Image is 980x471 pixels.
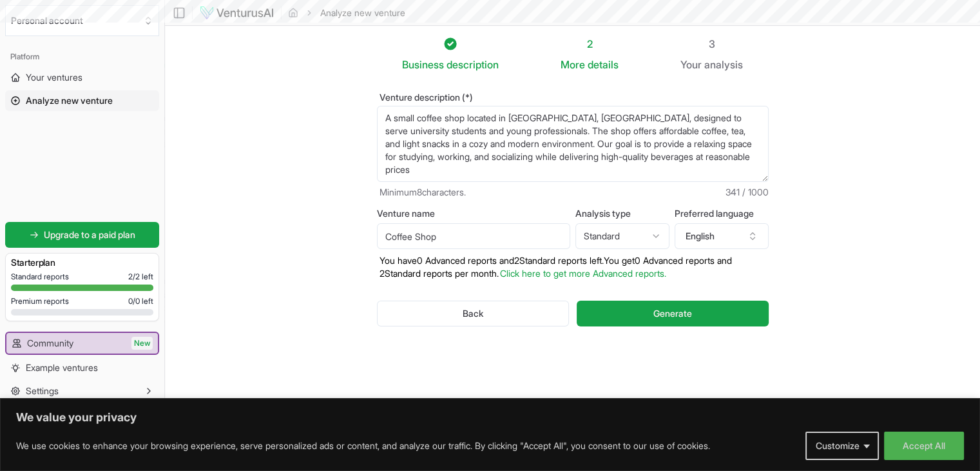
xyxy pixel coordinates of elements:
[16,410,964,425] p: We value your privacy
[16,438,710,454] p: We use cookies to enhance your browsing experience, serve personalized ads or content, and analyz...
[26,94,113,107] span: Analyze new venture
[653,307,692,320] span: Generate
[26,71,82,84] span: Your ventures
[11,256,153,269] h3: Starter plan
[5,381,159,401] button: Settings
[380,186,466,199] span: Minimum 8 characters.
[26,385,59,397] span: Settings
[131,337,153,350] span: New
[27,337,73,350] span: Community
[11,296,69,306] span: Premium reports
[128,272,153,282] span: 2 / 2 left
[447,58,499,71] span: description
[5,67,159,88] a: Your ventures
[675,209,769,218] label: Preferred language
[6,333,158,354] a: CommunityNew
[5,46,159,67] div: Platform
[44,228,135,241] span: Upgrade to a paid plan
[500,268,666,279] a: Click here to get more Advanced reports.
[128,296,153,306] span: 0 / 0 left
[680,36,743,52] div: 3
[377,301,570,326] button: Back
[402,57,444,72] span: Business
[704,58,743,71] span: analysis
[805,432,879,460] button: Customize
[377,254,769,280] p: You have 0 Advanced reports and 2 Standard reports left. Y ou get 0 Advanced reports and 2 Standa...
[577,301,768,326] button: Generate
[884,432,964,460] button: Accept All
[11,272,69,282] span: Standard reports
[675,223,769,249] button: English
[561,36,619,52] div: 2
[680,57,702,72] span: Your
[377,209,570,218] label: Venture name
[5,357,159,378] a: Example ventures
[561,57,585,72] span: More
[5,90,159,111] a: Analyze new venture
[588,58,619,71] span: details
[575,209,669,218] label: Analysis type
[725,186,769,199] span: 341 / 1000
[5,222,159,248] a: Upgrade to a paid plan
[26,361,98,374] span: Example ventures
[377,223,570,249] input: Optional venture name
[377,93,769,102] label: Venture description (*)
